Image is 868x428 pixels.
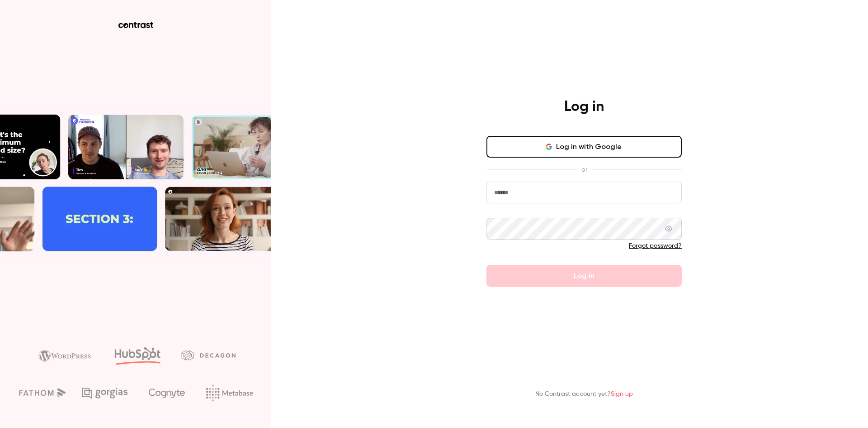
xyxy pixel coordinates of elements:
h4: Log in [564,98,604,116]
a: Forgot password? [629,243,682,249]
img: decagon [181,350,236,360]
p: No Contrast account yet? [535,390,633,399]
span: or [577,165,592,174]
button: Log in with Google [486,136,682,158]
a: Sign up [611,391,633,397]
